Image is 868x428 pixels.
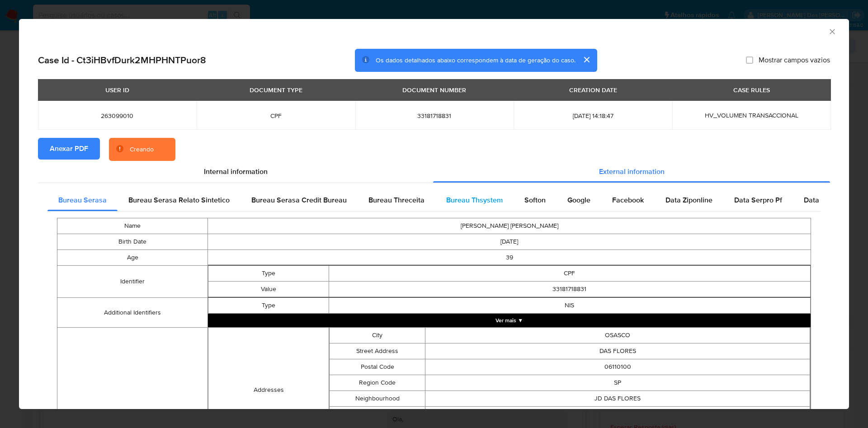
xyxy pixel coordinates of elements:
[57,266,208,298] td: Identifier
[665,195,712,205] span: Data Ziponline
[208,282,329,297] td: Value
[47,189,821,211] div: Detailed external info
[368,195,425,205] span: Bureau Threceita
[397,82,472,98] div: DOCUMENT NUMBER
[599,166,665,177] span: External information
[329,343,425,359] td: Street Address
[828,27,836,35] button: Fechar a janela
[804,195,851,205] span: Data Serpro Pj
[208,112,344,120] span: CPF
[130,145,154,154] div: Creando
[734,195,782,205] span: Data Serpro Pf
[329,391,425,407] td: Neighbourhood
[759,56,830,65] span: Mostrar campos vazios
[329,298,810,314] td: NIS
[376,56,576,65] span: Os dados detalhados abaixo correspondem à data de geração do caso.
[57,298,208,328] td: Additional Identifiers
[57,218,208,234] td: Name
[425,343,810,359] td: DAS FLORES
[524,112,661,120] span: [DATE] 14:18:47
[100,82,135,98] div: USER ID
[425,391,810,407] td: JD DAS FLORES
[244,82,308,98] div: DOCUMENT TYPE
[329,282,810,297] td: 33181718831
[425,407,810,423] td: 320
[612,195,644,205] span: Facebook
[208,266,329,282] td: Type
[746,56,753,64] input: Mostrar campos vazios
[329,359,425,375] td: Postal Code
[208,234,811,250] td: [DATE]
[705,111,798,120] span: HV_VOLUMEN TRANSACCIONAL
[50,139,88,159] span: Anexar PDF
[38,161,830,183] div: Detailed info
[251,195,347,205] span: Bureau Serasa Credit Bureau
[208,298,329,314] td: Type
[329,266,810,282] td: CPF
[425,328,810,343] td: OSASCO
[728,82,775,98] div: CASE RULES
[128,195,230,205] span: Bureau Serasa Relato Sintetico
[208,250,811,266] td: 39
[329,328,425,343] td: City
[204,166,268,177] span: Internal information
[524,195,546,205] span: Softon
[57,234,208,250] td: Birth Date
[38,54,206,66] h2: Case Id - Ct3iHBvfDurk2MHPHNTPuor8
[564,82,623,98] div: CREATION DATE
[446,195,503,205] span: Bureau Thsystem
[208,314,811,327] button: Expand array
[49,112,186,120] span: 263099010
[38,138,100,160] button: Anexar PDF
[58,195,107,205] span: Bureau Serasa
[19,19,849,409] div: closure-recommendation-modal
[329,375,425,391] td: Region Code
[329,407,425,423] td: Number
[57,250,208,266] td: Age
[366,112,503,120] span: 33181718831
[208,218,811,234] td: [PERSON_NAME] [PERSON_NAME]
[567,195,590,205] span: Google
[425,375,810,391] td: SP
[576,49,597,71] button: cerrar
[425,359,810,375] td: 06110100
